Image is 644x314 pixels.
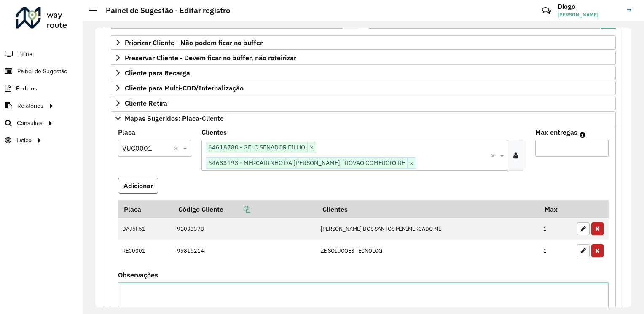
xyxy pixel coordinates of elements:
[558,3,621,11] h3: Diogo
[125,100,167,106] span: Cliente Retira
[206,142,307,152] span: 64618780 - GELO SENADOR FILHO
[17,119,43,128] span: Consultas
[539,200,573,218] th: Max
[174,143,181,153] span: Clear all
[173,240,317,262] td: 95815214
[118,200,173,218] th: Placa
[17,101,43,110] span: Relatórios
[16,136,32,145] span: Tático
[125,69,190,76] span: Cliente para Recarga
[118,178,158,194] button: Adicionar
[111,81,616,95] a: Cliente para Multi-CDD/Internalização
[111,111,616,125] a: Mapas Sugeridos: Placa-Cliente
[111,51,616,65] a: Preservar Cliente - Devem ficar no buffer, não roteirizar
[97,6,230,15] h2: Painel de Sugestão - Editar registro
[317,218,539,240] td: [PERSON_NAME] DOS SANTOS MINIMERCADO ME
[118,270,158,280] label: Observações
[539,218,573,240] td: 1
[118,218,173,240] td: DAJ5F51
[173,200,317,218] th: Código Cliente
[307,143,316,153] span: ×
[118,240,173,262] td: REC0001
[558,11,621,19] span: [PERSON_NAME]
[118,127,135,137] label: Placa
[17,67,67,76] span: Painel de Sugestão
[539,240,573,262] td: 1
[125,54,296,61] span: Preservar Cliente - Devem ficar no buffer, não roteirizar
[407,158,416,168] span: ×
[125,39,263,46] span: Priorizar Cliente - Não podem ficar no buffer
[111,96,616,110] a: Cliente Retira
[206,158,407,168] span: 64633193 - MERCADINHO DA [PERSON_NAME] TROVAO COMERCIO DE
[18,50,34,59] span: Painel
[173,218,317,240] td: 91093378
[491,150,498,160] span: Clear all
[16,84,37,93] span: Pedidos
[125,85,244,91] span: Cliente para Multi-CDD/Internalização
[317,200,539,218] th: Clientes
[111,35,616,50] a: Priorizar Cliente - Não podem ficar no buffer
[223,205,250,213] a: Copiar
[201,127,227,137] label: Clientes
[111,66,616,80] a: Cliente para Recarga
[580,131,585,138] em: Máximo de clientes que serão colocados na mesma rota com os clientes informados
[535,127,577,137] label: Max entregas
[537,2,555,20] a: Contato Rápido
[125,115,224,122] span: Mapas Sugeridos: Placa-Cliente
[317,240,539,262] td: ZE SOLUCOES TECNOLOG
